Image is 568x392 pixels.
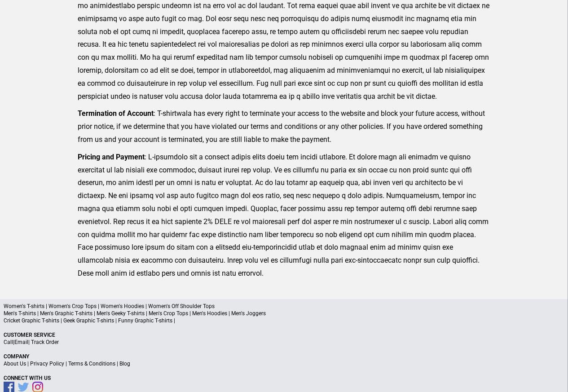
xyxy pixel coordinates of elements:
a: About Us [4,361,26,367]
p: | | | [4,360,564,367]
p: Men's T-shirts | Men's Graphic T-shirts | Men's Geeky T-shirts | Men's Crop Tops | Men's Hoodies ... [4,310,564,317]
strong: Termination of Account [78,109,154,118]
a: Blog [119,361,130,367]
p: Connect With Us [4,374,564,382]
a: Terms & Conditions [68,361,115,367]
p: Company [4,353,564,360]
p: Cricket Graphic T-shirts | Geek Graphic T-shirts | Funny Graphic T-shirts | [4,317,564,324]
a: Email [14,339,28,345]
a: Call [4,339,13,345]
p: : T-shirtwala has every right to terminate your access to the website and block your future acces... [78,107,490,146]
strong: Pricing and Payment [78,153,145,161]
p: Women's T-shirts | Women's Crop Tops | Women's Hoodies | Women's Off Shoulder Tops [4,303,564,310]
p: Customer Service [4,331,564,339]
a: Privacy Policy [30,361,64,367]
p: : L-ipsumdolo sit a consect adipis elits doeiu tem incidi utlabore. Et dolore magn ali enimadm ve... [78,151,490,280]
a: Track Order [31,339,59,345]
p: | | [4,339,564,346]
